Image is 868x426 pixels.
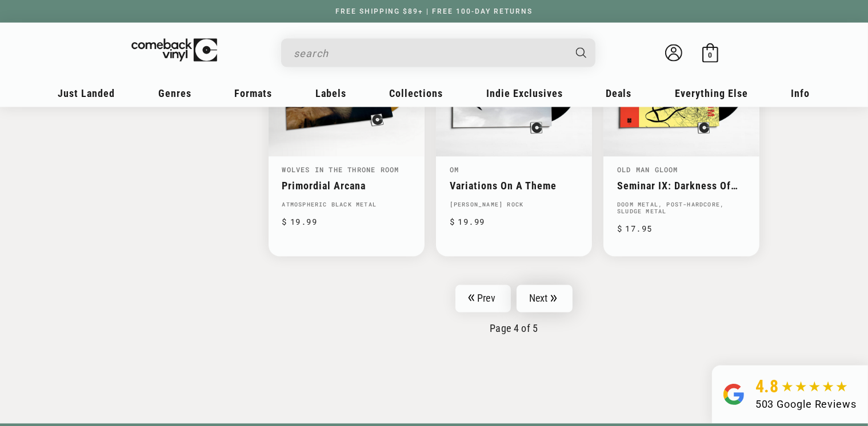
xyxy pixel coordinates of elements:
[235,87,273,99] span: Formats
[606,87,632,99] span: Deals
[712,366,868,424] a: 4.8 503 Google Reviews
[58,87,115,99] span: Just Landed
[315,87,346,99] span: Labels
[450,165,459,174] a: OM
[791,87,810,99] span: Info
[782,382,847,393] img: star5.svg
[281,39,595,67] div: Search
[450,180,578,192] a: Variations On A Theme
[294,42,565,65] input: When autocomplete results are available use up and down arrows to review and enter to select
[158,87,191,99] span: Genres
[282,180,411,192] a: Primordial Arcana
[324,7,544,15] a: FREE SHIPPING $89+ | FREE 100-DAY RETURNS
[390,87,443,99] span: Collections
[617,165,678,174] a: Old Man Gloom
[708,51,712,60] span: 0
[455,285,511,313] a: Prev
[566,39,597,67] button: Search
[282,165,399,174] a: Wolves In The Throne Room
[269,285,760,335] nav: Pagination
[755,397,857,412] div: 503 Google Reviews
[675,87,748,99] span: Everything Else
[486,87,563,99] span: Indie Exclusives
[517,285,573,313] a: Next
[617,180,746,192] a: Seminar IX: Darkness Of Being
[723,377,744,412] img: Group.svg
[755,377,779,397] span: 4.8
[269,323,760,335] p: Page 4 of 5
